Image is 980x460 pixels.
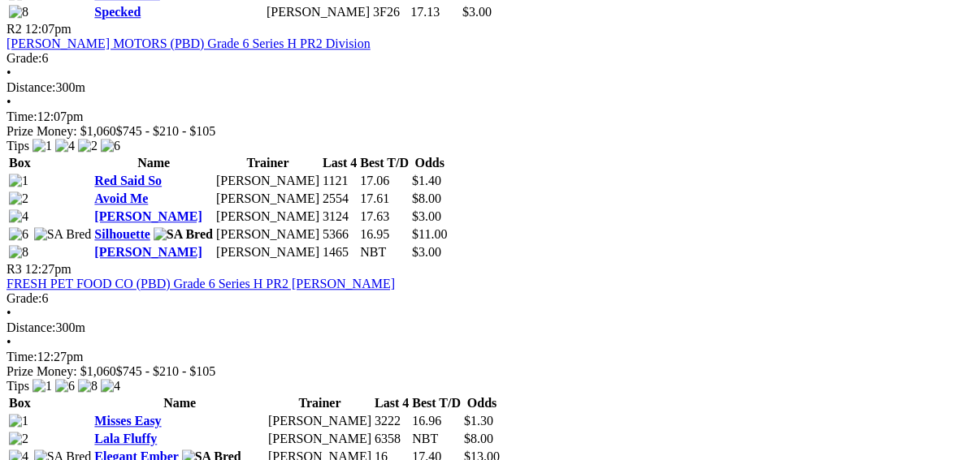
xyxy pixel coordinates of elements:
[7,124,973,139] div: Prize Money: $1,060
[359,209,410,225] td: 17.63
[322,226,358,243] td: 5366
[7,277,395,290] a: FRESH PET FOOD CO (PBD) Grade 6 Series H PR2 [PERSON_NAME]
[9,432,28,446] img: 2
[267,395,372,411] th: Trainer
[359,191,410,207] td: 17.61
[93,395,266,411] th: Name
[372,4,408,20] td: 3F26
[33,379,52,393] img: 1
[359,244,410,260] td: NBT
[411,395,462,411] th: Best T/D
[411,431,462,447] td: NBT
[7,80,55,94] span: Distance:
[374,395,410,411] th: Last 4
[94,209,202,223] a: [PERSON_NAME]
[55,379,75,393] img: 6
[7,291,42,305] span: Grade:
[463,395,501,411] th: Odds
[9,191,28,206] img: 2
[215,244,320,260] td: [PERSON_NAME]
[7,110,37,123] span: Time:
[322,155,358,171] th: Last 4
[7,66,11,80] span: •
[116,124,216,138] span: $745 - $210 - $105
[359,226,410,243] td: 16.95
[94,174,162,187] a: Red Said So
[464,414,493,428] span: $1.30
[215,226,320,243] td: [PERSON_NAME]
[7,95,11,109] span: •
[462,5,492,19] span: $3.00
[215,155,320,171] th: Trainer
[411,413,462,429] td: 16.96
[322,173,358,189] td: 1121
[215,173,320,189] td: [PERSON_NAME]
[7,291,973,306] div: 6
[7,110,973,124] div: 12:07pm
[116,364,216,378] span: $745 - $210 - $105
[93,155,214,171] th: Name
[267,413,372,429] td: [PERSON_NAME]
[94,227,150,241] a: Silhouette
[25,22,72,36] span: 12:07pm
[94,5,141,19] a: Specked
[7,51,973,66] div: 6
[7,350,37,363] span: Time:
[7,139,29,153] span: Tips
[101,139,120,153] img: 6
[9,396,31,410] span: Box
[374,413,410,429] td: 3222
[7,320,973,335] div: 300m
[7,364,973,379] div: Prize Money: $1,060
[94,191,148,205] a: Avoid Me
[215,191,320,207] td: [PERSON_NAME]
[94,414,161,428] a: Misses Easy
[412,245,441,259] span: $3.00
[78,139,98,153] img: 2
[9,209,28,224] img: 4
[322,209,358,225] td: 3124
[410,4,460,20] td: 17.13
[215,209,320,225] td: [PERSON_NAME]
[7,22,22,36] span: R2
[412,227,447,241] span: $11.00
[412,191,441,205] span: $8.00
[7,51,42,65] span: Grade:
[7,262,22,276] span: R3
[33,139,52,153] img: 1
[9,245,28,260] img: 8
[9,227,28,242] img: 6
[7,379,29,393] span: Tips
[55,139,75,153] img: 4
[322,191,358,207] td: 2554
[7,335,11,349] span: •
[359,173,410,189] td: 17.06
[7,306,11,320] span: •
[9,5,28,19] img: 8
[7,350,973,364] div: 12:27pm
[101,379,120,393] img: 4
[9,156,31,170] span: Box
[412,174,441,187] span: $1.40
[374,431,410,447] td: 6358
[154,227,213,242] img: SA Bred
[9,414,28,428] img: 1
[359,155,410,171] th: Best T/D
[411,155,448,171] th: Odds
[266,4,371,20] td: [PERSON_NAME]
[7,320,55,334] span: Distance:
[7,80,973,95] div: 300m
[412,209,441,223] span: $3.00
[9,174,28,188] img: 1
[78,379,98,393] img: 8
[25,262,72,276] span: 12:27pm
[34,227,92,242] img: SA Bred
[322,244,358,260] td: 1465
[94,432,157,445] a: Lala Fluffy
[7,37,371,50] a: [PERSON_NAME] MOTORS (PBD) Grade 6 Series H PR2 Division
[267,431,372,447] td: [PERSON_NAME]
[464,432,493,445] span: $8.00
[94,245,202,259] a: [PERSON_NAME]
